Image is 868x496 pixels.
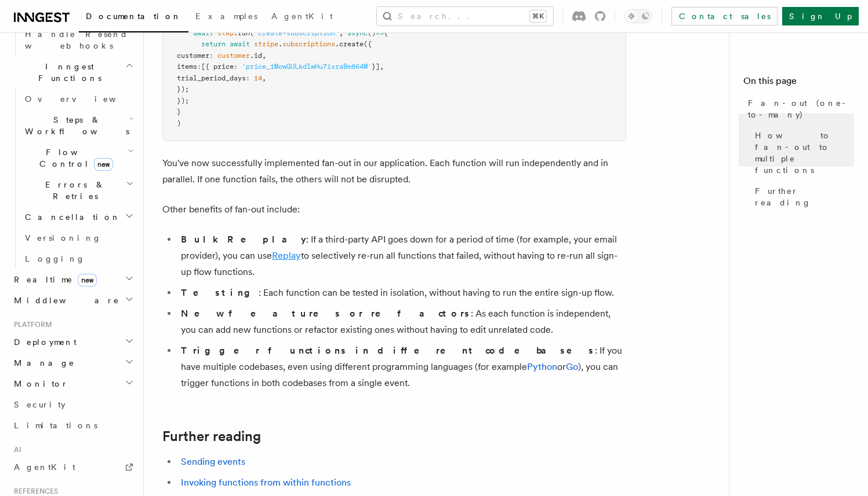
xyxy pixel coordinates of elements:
span: , [262,52,266,60]
span: Fan-out (one-to-many) [748,97,854,120]
span: Further reading [755,185,854,208]
span: Monitor [9,378,68,390]
span: () [368,29,376,37]
a: Security [9,394,136,415]
li: : As each function is independent, you can add new functions or refactor existing ones without ha... [177,306,626,338]
button: Flow Controlnew [20,142,136,174]
p: You've now successfully implemented fan-out in our application. Each function will run independen... [162,155,626,188]
span: items [177,63,197,71]
li: : Each function can be tested in isolation, without having to run the entire sign-up flow. [177,285,626,301]
a: Further reading [162,428,261,444]
span: Middleware [9,295,119,306]
a: AgentKit [264,3,340,31]
li: : If a third-party API goes down for a period of time (for example, your email provider), you can... [177,232,626,280]
span: , [339,29,343,37]
span: subscriptions [282,40,335,48]
button: Toggle dark mode [624,9,652,23]
a: Logging [20,248,136,269]
span: Logging [25,254,85,263]
a: Replay [272,250,301,261]
a: How to fan-out to multiple functions [750,125,854,181]
strong: Testing [181,287,259,298]
span: AgentKit [14,462,75,472]
span: .id [250,52,262,60]
span: trial_period_days [177,74,246,82]
a: AgentKit [9,457,136,477]
a: Contact sales [671,7,778,25]
span: async [347,29,368,37]
span: stripe [254,40,278,48]
span: Versioning [25,233,101,243]
span: Platform [9,320,52,329]
div: Inngest Functions [9,89,136,269]
span: Realtime [9,274,97,285]
button: Manage [9,352,136,373]
span: await [193,29,213,37]
span: return [201,40,226,48]
span: , [262,74,266,82]
span: customer [177,52,209,60]
span: ) [177,119,181,127]
a: Python [527,361,557,372]
span: . [278,40,282,48]
a: Go [566,361,578,372]
button: Middleware [9,290,136,311]
button: Steps & Workflows [20,109,136,142]
span: Steps & Workflows [20,114,129,137]
kbd: ⌘K [530,10,546,22]
span: Overview [25,94,144,104]
span: : [246,74,250,82]
span: .run [234,29,250,37]
span: }); [177,85,189,93]
a: Documentation [79,3,188,32]
button: Realtimenew [9,269,136,290]
button: Errors & Retries [20,174,136,207]
span: Manage [9,357,75,369]
strong: Trigger functions in different codebases [181,345,595,356]
strong: Bulk Replay [181,234,306,245]
button: Monitor [9,373,136,394]
span: [{ price [201,63,234,71]
p: Other benefits of fan-out include: [162,201,626,218]
span: => [376,29,384,37]
span: Deployment [9,336,77,348]
span: : [234,63,238,71]
span: .create [335,40,364,48]
strong: New features or refactors [181,308,471,319]
span: Examples [195,12,257,21]
a: Sending events [181,456,245,467]
span: new [94,158,113,171]
span: How to fan-out to multiple functions [755,130,854,176]
span: References [9,487,58,496]
span: ({ [364,40,372,48]
span: 'create-subscription' [254,29,339,37]
a: Overview [20,89,136,109]
span: { [384,29,388,37]
span: Cancellation [20,211,121,223]
a: Examples [188,3,264,31]
a: Limitations [9,415,136,436]
span: Errors & Retries [20,179,126,202]
span: await [230,40,250,48]
button: Search...⌘K [377,7,553,25]
span: : [209,52,213,60]
span: Inngest Functions [9,61,125,84]
span: AgentKit [271,12,333,21]
span: 'price_1MowQULkdIwHu7ixraBm864M' [242,63,372,71]
button: Inngest Functions [9,56,136,89]
li: : If you have multiple codebases, even using different programming languages (for example or ), y... [177,343,626,391]
a: Fan-out (one-to-many) [743,93,854,125]
span: : [197,63,201,71]
span: }] [372,63,380,71]
span: }); [177,97,189,105]
span: Security [14,400,66,409]
span: Limitations [14,421,97,430]
a: Versioning [20,227,136,248]
span: ( [250,29,254,37]
span: 14 [254,74,262,82]
h4: On this page [743,74,854,93]
span: Documentation [86,12,181,21]
span: new [78,274,97,286]
span: , [380,63,384,71]
button: Deployment [9,332,136,352]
